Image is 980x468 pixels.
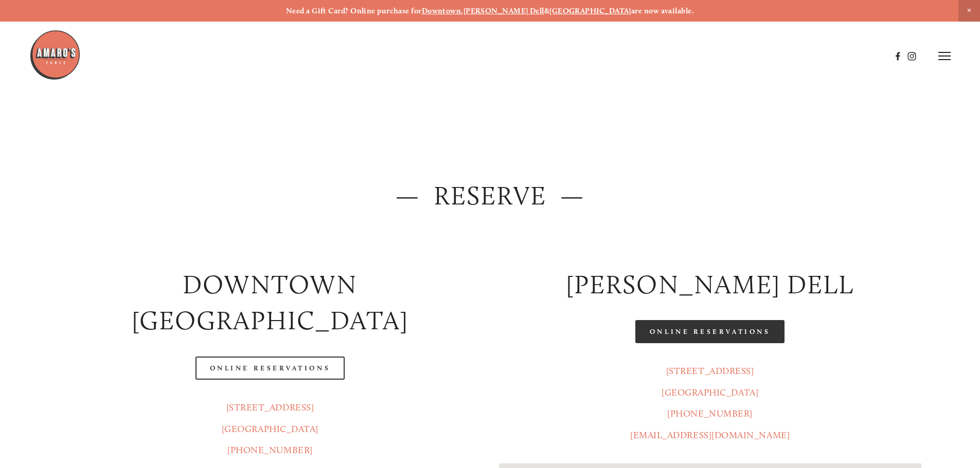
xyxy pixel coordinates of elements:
[226,402,314,413] a: [STREET_ADDRESS]
[422,6,461,15] a: Downtown
[544,6,549,15] strong: &
[630,429,790,441] a: [EMAIL_ADDRESS][DOMAIN_NAME]
[59,178,921,214] h2: — Reserve —
[666,365,754,377] a: [STREET_ADDRESS]
[667,408,753,419] a: [PHONE_NUMBER]
[464,6,544,15] a: [PERSON_NAME] Dell
[195,357,345,380] a: Online Reservations
[222,423,318,435] a: [GEOGRAPHIC_DATA]
[499,267,921,303] h2: [PERSON_NAME] DELL
[227,444,313,456] a: [PHONE_NUMBER]
[635,320,785,343] a: Online Reservations
[59,267,481,340] h2: Downtown [GEOGRAPHIC_DATA]
[662,387,758,398] a: [GEOGRAPHIC_DATA]
[549,6,631,15] a: [GEOGRAPHIC_DATA]
[631,6,694,15] strong: are now available.
[461,6,463,15] strong: ,
[286,6,422,15] strong: Need a Gift Card? Online purchase for
[29,29,81,81] img: Amaro's Table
